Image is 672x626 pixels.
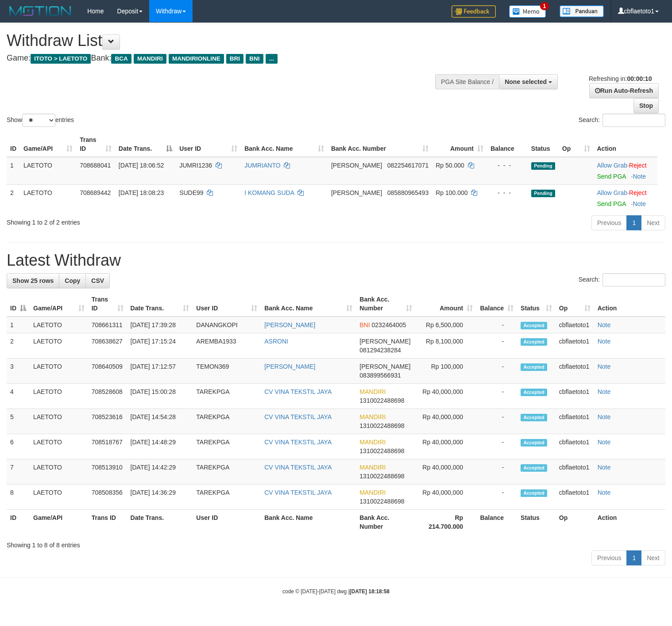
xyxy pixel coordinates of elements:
[598,338,611,345] a: Note
[416,384,476,409] td: Rp 40,000,000
[264,338,288,345] a: ASRONI
[359,464,386,471] span: MANDIRI
[261,510,356,535] th: Bank Acc. Name
[127,291,193,317] th: Date Trans.: activate to sort column ascending
[476,291,517,317] th: Balance: activate to sort column ascending
[193,485,261,510] td: TAREKPGA
[244,189,294,196] a: I KOMANG SUDA
[30,409,88,434] td: LAETOTO
[387,162,429,169] span: Copy 082254617071 to clipboard
[12,277,54,284] span: Show 25 rows
[436,189,467,196] span: Rp 100.000
[169,54,224,64] span: MANDIRIONLINE
[416,291,476,317] th: Amount: activate to sort column ascending
[127,510,193,535] th: Date Trans.
[594,184,658,212] td: ·
[193,434,261,459] td: TAREKPGA
[359,363,410,370] span: [PERSON_NAME]
[30,384,88,409] td: LAETOTO
[30,459,88,485] td: LAETOTO
[359,439,386,446] span: MANDIRI
[7,485,30,510] td: 8
[416,409,476,434] td: Rp 40,000,000
[589,75,652,82] span: Refreshing in:
[626,215,641,230] a: 1
[193,359,261,384] td: TEMON369
[88,510,127,535] th: Trans ID
[359,422,404,429] span: Copy 1310022488698 to clipboard
[372,321,406,328] span: Copy 0232464005 to clipboard
[193,409,261,434] td: TAREKPGA
[435,74,499,89] div: PGA Site Balance /
[59,273,86,288] a: Copy
[452,5,496,18] img: Feedback.jpg
[641,550,665,565] a: Next
[594,291,665,317] th: Action
[179,162,212,169] span: JUMRI1236
[633,173,646,180] a: Note
[531,190,555,197] span: Pending
[7,459,30,485] td: 7
[602,114,665,127] input: Search:
[499,74,558,89] button: None selected
[487,132,528,157] th: Balance
[88,291,127,317] th: Trans ID: activate to sort column ascending
[127,317,193,333] td: [DATE] 17:39:28
[528,132,559,157] th: Status
[476,409,517,434] td: -
[416,510,476,535] th: Rp 214.700.000
[598,321,611,328] a: Note
[597,189,629,196] span: ·
[359,388,386,395] span: MANDIRI
[556,434,594,459] td: cbflaetoto1
[88,485,127,510] td: 708508356
[356,510,416,535] th: Bank Acc. Number
[490,188,524,197] div: - - -
[127,485,193,510] td: [DATE] 14:36:29
[556,510,594,535] th: Op
[7,252,665,269] h1: Latest Withdraw
[20,184,76,212] td: LAETOTO
[7,114,74,127] label: Show entries
[7,32,439,50] h1: Withdraw List
[7,132,20,157] th: ID
[31,54,91,64] span: ITOTO > LAETOTO
[193,333,261,359] td: AREMBA1933
[416,434,476,459] td: Rp 40,000,000
[20,132,76,157] th: Game/API: activate to sort column ascending
[134,54,166,64] span: MANDIRI
[193,510,261,535] th: User ID
[80,162,111,169] span: 708688041
[30,510,88,535] th: Game/API
[246,54,263,64] span: BNI
[509,5,546,18] img: Button%20Memo.svg
[359,498,404,505] span: Copy 1310022488698 to clipboard
[598,464,611,471] a: Note
[7,333,30,359] td: 2
[328,132,432,157] th: Bank Acc. Number: activate to sort column ascending
[30,317,88,333] td: LAETOTO
[597,162,629,169] span: ·
[20,157,76,185] td: LAETOTO
[556,333,594,359] td: cbflaetoto1
[521,489,547,497] span: Accepted
[30,359,88,384] td: LAETOTO
[331,162,382,169] span: [PERSON_NAME]
[589,83,659,98] a: Run Auto-Refresh
[7,54,439,63] h4: Game: Bank:
[264,388,332,395] a: CV VINA TEKSTIL JAYA
[579,114,665,127] label: Search:
[359,372,401,379] span: Copy 083899566931 to clipboard
[7,317,30,333] td: 1
[560,5,604,17] img: panduan.png
[88,434,127,459] td: 708518767
[193,459,261,485] td: TAREKPGA
[76,132,115,157] th: Trans ID: activate to sort column ascending
[591,215,627,230] a: Previous
[629,162,647,169] a: Reject
[598,388,611,395] a: Note
[7,273,59,288] a: Show 25 rows
[359,321,370,328] span: BNI
[85,273,110,288] a: CSV
[193,384,261,409] td: TAREKPGA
